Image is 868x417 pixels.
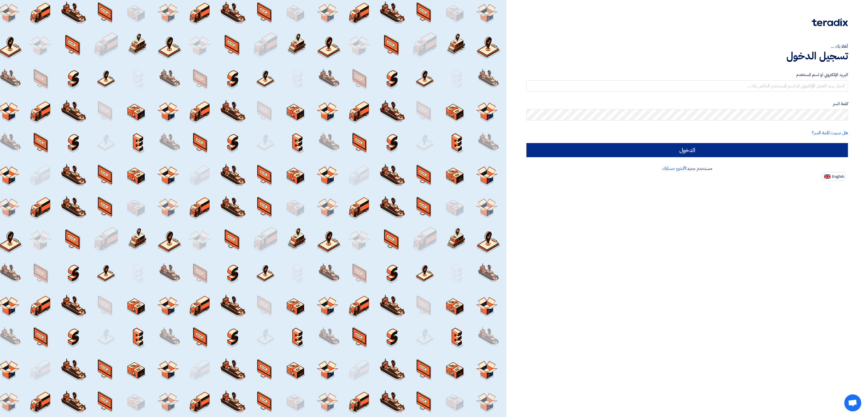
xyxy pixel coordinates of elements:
a: أنشئ حسابك [662,165,685,172]
button: English [821,172,846,181]
a: Open chat [844,394,861,411]
input: الدخول [526,143,848,157]
span: English [832,175,844,179]
div: أهلا بك ... [526,43,848,50]
label: البريد الإلكتروني او اسم المستخدم [526,72,848,78]
div: مستخدم جديد؟ [526,165,848,172]
a: هل نسيت كلمة السر؟ [812,129,848,136]
h1: تسجيل الدخول [526,50,848,62]
input: أدخل بريد العمل الإلكتروني او اسم المستخدم الخاص بك ... [526,80,848,92]
img: Teradix logo [812,18,848,26]
label: كلمة السر [526,101,848,107]
img: en-US.png [824,174,830,179]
